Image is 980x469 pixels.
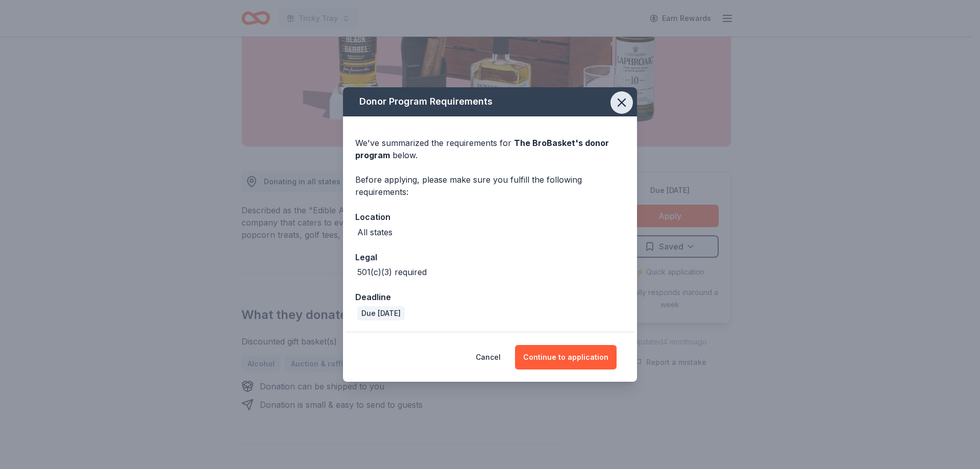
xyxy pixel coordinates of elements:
div: Deadline [355,290,625,304]
div: Donor Program Requirements [343,87,637,116]
button: Cancel [476,345,501,369]
button: Continue to application [515,345,617,369]
div: Legal [355,251,625,264]
div: We've summarized the requirements for below. [355,137,625,161]
div: Before applying, please make sure you fulfill the following requirements: [355,174,625,198]
div: Due [DATE] [357,306,405,320]
div: Location [355,210,625,224]
div: 501(c)(3) required [357,266,427,278]
div: All states [357,226,393,238]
